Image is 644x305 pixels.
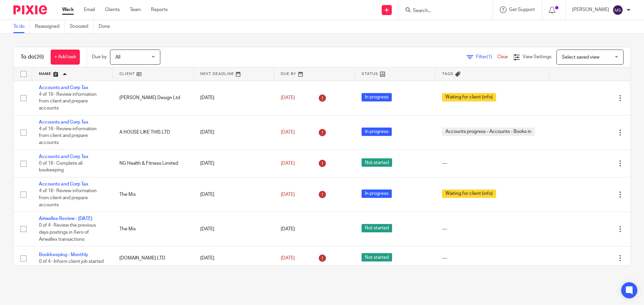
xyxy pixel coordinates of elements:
[113,212,193,246] td: The Mix
[39,127,97,145] span: 4 of 16 · Review information from client and prepare accounts
[62,6,74,13] a: Work
[39,120,88,125] a: Accounts and Corp Tax
[39,161,83,173] span: 0 of 16 · Complete all bookeeping
[113,115,193,150] td: A HOUSE LIKE THIS LTD
[39,92,97,110] span: 4 of 16 · Review information from client and prepare accounts
[281,130,295,135] span: [DATE]
[497,55,508,59] a: Clear
[362,93,392,101] span: In progress
[70,20,94,33] a: Snoozed
[281,227,295,231] span: [DATE]
[612,5,623,15] img: svg%3E
[476,55,497,59] span: Filter
[113,81,193,115] td: [PERSON_NAME] Design Ltd
[39,259,104,264] span: 0 of 4 · Inform client job started
[362,189,392,198] span: In progress
[20,54,44,61] h1: To do
[362,158,392,167] span: Not started
[362,128,392,136] span: In progress
[442,189,496,198] span: Waiting for client (info)
[281,256,295,260] span: [DATE]
[35,54,44,60] span: (26)
[113,177,193,212] td: The Mix
[39,182,88,186] a: Accounts and Corp Tax
[442,93,496,101] span: Waiting for client (info)
[115,55,120,60] span: All
[105,6,120,13] a: Clients
[39,154,88,159] a: Accounts and Corp Tax
[362,224,392,232] span: Not started
[151,6,168,13] a: Reports
[113,150,193,177] td: NG Health & Fitness Limited
[84,6,95,13] a: Email
[509,7,535,12] span: Get Support
[35,20,65,33] a: Reassigned
[130,6,141,13] a: Team
[194,246,274,270] td: [DATE]
[412,8,473,14] input: Search
[13,5,47,14] img: Pixie
[442,255,543,261] div: ---
[523,55,551,59] span: View Settings
[194,177,274,212] td: [DATE]
[39,189,97,207] span: 4 of 16 · Review information from client and prepare accounts
[281,95,295,100] span: [DATE]
[362,253,392,261] span: Not started
[39,85,88,90] a: Accounts and Corp Tax
[39,223,96,242] span: 0 of 4 · Review the previous days postings in Xero of Airwallex transactions
[281,192,295,197] span: [DATE]
[442,128,535,136] span: Accounts progress - Accounts - Books in
[572,6,609,13] p: [PERSON_NAME]
[281,161,295,166] span: [DATE]
[194,212,274,246] td: [DATE]
[99,20,115,33] a: Done
[13,20,30,33] a: To do
[442,160,543,167] div: ---
[562,55,599,60] span: Select saved view
[51,50,80,65] a: + Add task
[442,72,453,76] span: Tags
[194,150,274,177] td: [DATE]
[442,226,543,232] div: ---
[92,54,107,60] p: Due by
[113,246,193,270] td: [DOMAIN_NAME] LTD
[39,252,88,257] a: Bookkeeping - Monthly
[194,81,274,115] td: [DATE]
[487,55,492,59] span: (1)
[194,115,274,150] td: [DATE]
[39,216,92,221] a: Airwallex Review - [DATE]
